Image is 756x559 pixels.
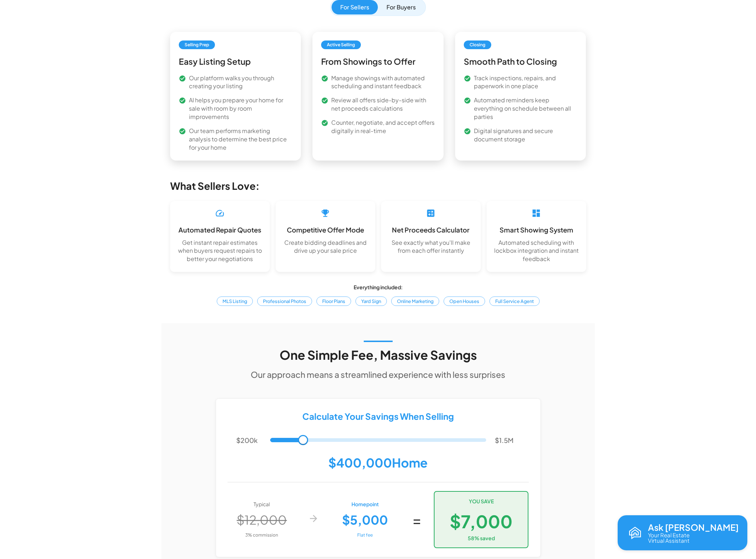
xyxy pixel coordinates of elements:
h5: What Sellers Love: [170,179,586,193]
p: = [408,509,425,530]
h6: Our approach means a streamlined experience with less surprises [251,368,505,381]
h6: Net Proceeds Calculator [388,224,474,236]
p: $200k [236,435,262,445]
span: Active Selling [324,42,358,48]
p: Our platform walks you through creating your listing [189,74,293,91]
p: $7,000 [440,508,522,534]
h6: From Showings to Offer [321,55,435,68]
span: Online Marketing [394,298,436,305]
p: Counter, negotiate, and accept offers digitally in real-time [331,119,435,135]
h6: YOU SAVE [440,498,522,505]
p: $12,000 [228,511,297,529]
p: Everything included: [170,283,586,291]
span: Closing [467,42,488,48]
h6: Smooth Path to Closing [464,55,578,68]
span: Full Service Agent [493,298,536,305]
span: Yard Sign [359,298,384,305]
p: Our team performs marketing analysis to determine the best price for your home [189,127,293,152]
p: Ask [PERSON_NAME] [648,522,739,532]
p: Review all offers side-by-side with net proceeds calculations [331,96,435,113]
span: Selling Prep [182,42,212,48]
span: Floor Plans [320,298,348,305]
p: Track inspections, repairs, and paperwork in one place [474,74,578,91]
button: Open chat with Reva [618,515,747,550]
span: 3% commission [245,532,278,538]
span: Flat fee [357,532,373,538]
p: Homepoint [331,500,399,508]
p: 58 % saved [440,534,522,542]
p: Your Real Estate Virtual Assistant [648,532,690,543]
p: $1.5M [495,435,520,445]
h6: Smart Showing System [494,224,579,236]
p: Create bidding deadlines and drive up your sale price [283,239,368,255]
p: Get instant repair estimates when buyers request repairs to better your negotiations [177,239,263,264]
h5: Calculate Your Savings When Selling [228,410,529,422]
p: See exactly what you'll make from each offer instantly [388,239,474,255]
h4: $400,000 Home [228,455,529,470]
p: AI helps you prepare your home for sale with room by room improvements [189,96,293,121]
h6: Automated Repair Quotes [177,224,263,236]
span: MLS Listing [220,298,250,305]
p: Typical [228,500,297,508]
h6: Competitive Offer Mode [283,224,368,236]
p: Manage showings with automated scheduling and instant feedback [331,74,435,91]
h6: Easy Listing Setup [179,55,293,68]
p: Digital signatures and secure document storage [474,127,578,144]
span: Open Houses [447,298,482,305]
h3: One Simple Fee, Massive Savings [280,348,477,362]
p: $5,000 [331,511,399,529]
img: Reva [626,524,644,542]
p: Automated scheduling with lockbox integration and instant feedback [494,239,579,264]
span: Professional Photos [260,298,309,305]
p: Automated reminders keep everything on schedule between all parties [474,96,578,121]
